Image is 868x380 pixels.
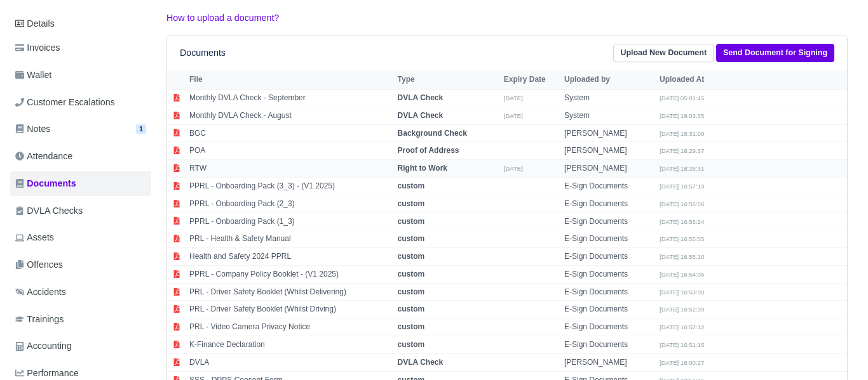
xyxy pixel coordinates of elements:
td: K-Finance Declaration [186,336,395,354]
strong: custom [398,270,425,278]
a: Wallet [10,63,151,88]
td: DVLA [186,353,395,371]
span: DVLA Checks [15,204,83,218]
span: Accounting [15,339,72,353]
span: Attendance [15,149,72,164]
a: Send Document for Signing [716,44,834,62]
strong: DVLA Check [398,93,444,102]
a: Details [10,12,151,36]
strong: custom [398,252,425,261]
a: Notes 1 [10,117,151,141]
strong: DVLA Check [398,358,444,367]
td: E-Sign Documents [561,195,656,213]
strong: custom [398,305,425,313]
a: Customer Escalations [10,90,151,115]
iframe: Chat Widget [804,319,868,380]
td: Monthly DVLA Check - September [186,89,395,107]
small: [DATE] [504,112,523,119]
td: E-Sign Documents [561,318,656,336]
span: Trainings [15,312,64,327]
span: Accidents [15,285,66,299]
td: PRL - Driver Safety Booklet (Whilst Driving) [186,301,395,318]
a: Upload New Document [613,44,714,62]
td: PRL - Driver Safety Booklet (Whilst Delivering) [186,283,395,301]
td: E-Sign Documents [561,336,656,354]
small: [DATE] [504,165,523,172]
a: Accounting [10,334,151,358]
a: How to upload a document? [166,13,279,23]
td: POA [186,142,395,160]
strong: custom [398,199,425,208]
small: [DATE] 16:52:39 [660,306,704,313]
td: E-Sign Documents [561,213,656,230]
strong: Background Check [398,129,467,138]
span: 1 [136,124,146,134]
td: BGC [186,124,395,142]
td: PRL - Video Camera Privacy Notice [186,318,395,336]
td: E-Sign Documents [561,248,656,266]
small: [DATE] 18:26:31 [660,165,704,172]
a: Documents [10,171,151,196]
a: Trainings [10,307,151,332]
td: E-Sign Documents [561,283,656,301]
small: [DATE] 16:54:05 [660,271,704,278]
a: Offences [10,252,151,277]
small: [DATE] [504,95,523,102]
span: Wallet [15,68,51,82]
a: Assets [10,225,151,250]
td: PPRL - Onboarding Pack (3_3) - (V1 2025) [186,177,395,195]
small: [DATE] 16:55:55 [660,235,704,242]
small: [DATE] 05:01:45 [660,95,704,102]
td: [PERSON_NAME] [561,142,656,160]
strong: custom [398,217,425,226]
th: Type [395,70,501,89]
small: [DATE] 16:51:15 [660,341,704,348]
th: File [186,70,395,89]
strong: custom [398,287,425,296]
td: Health and Safety 2024 PPRL [186,248,395,266]
td: [PERSON_NAME] [561,160,656,178]
a: Accidents [10,280,151,305]
small: [DATE] 19:03:35 [660,112,704,119]
td: PPRL - Onboarding Pack (1_3) [186,213,395,230]
td: RTW [186,160,395,178]
a: Attendance [10,144,151,169]
strong: DVLA Check [398,111,444,120]
small: [DATE] 16:53:00 [660,289,704,296]
td: System [561,107,656,124]
td: PPRL - Company Policy Booklet - (V1 2025) [186,265,395,283]
span: Customer Escalations [15,95,115,110]
strong: custom [398,340,425,349]
td: E-Sign Documents [561,265,656,283]
a: Invoices [10,36,151,60]
td: PRL - Health & Safety Manual [186,230,395,248]
strong: custom [398,234,425,243]
span: Invoices [15,41,60,55]
h6: Documents [180,48,226,58]
td: E-Sign Documents [561,177,656,195]
span: Assets [15,230,54,245]
td: [PERSON_NAME] [561,124,656,142]
td: System [561,89,656,107]
span: Offences [15,258,63,272]
small: [DATE] 18:29:37 [660,147,704,154]
small: [DATE] 16:56:24 [660,218,704,225]
small: [DATE] 18:00:27 [660,359,704,366]
strong: Proof of Address [398,146,459,155]
small: [DATE] 18:31:00 [660,130,704,137]
span: Notes [15,122,50,136]
small: [DATE] 16:52:12 [660,324,704,331]
strong: Right to Work [398,164,447,173]
td: E-Sign Documents [561,230,656,248]
td: E-Sign Documents [561,301,656,318]
th: Uploaded At [656,70,752,89]
td: PPRL - Onboarding Pack (2_3) [186,195,395,213]
small: [DATE] 16:57:13 [660,183,704,190]
th: Uploaded by [561,70,656,89]
small: [DATE] 16:55:10 [660,253,704,260]
td: [PERSON_NAME] [561,353,656,371]
th: Expiry Date [501,70,561,89]
a: DVLA Checks [10,199,151,223]
strong: custom [398,322,425,331]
